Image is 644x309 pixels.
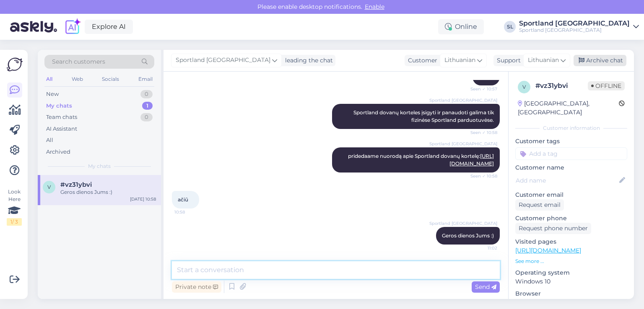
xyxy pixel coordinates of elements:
p: Chrome [TECHNICAL_ID] [515,298,627,307]
p: Windows 10 [515,277,627,286]
div: Support [493,56,521,65]
span: Sportland [GEOGRAPHIC_DATA] [429,97,497,103]
div: [GEOGRAPHIC_DATA], [GEOGRAPHIC_DATA] [518,99,619,117]
a: [URL][DOMAIN_NAME] [515,247,581,254]
div: Sportland [GEOGRAPHIC_DATA] [519,27,630,33]
div: Web [70,74,85,85]
div: Request email [515,199,564,211]
span: Sportland dovanų korteles įsigyti ir panaudoti galima tik fizinėse Sportland parduotuvėse. [353,109,495,123]
span: 10:58 [174,209,206,215]
div: 1 [142,102,153,110]
span: Sportland [GEOGRAPHIC_DATA] [176,56,270,65]
div: [DATE] 10:58 [130,196,156,202]
span: Sportland [GEOGRAPHIC_DATA] [429,141,497,147]
span: Seen ✓ 10:58 [466,173,497,179]
span: #vz31ybvi [60,181,92,188]
div: Look Here [7,188,22,226]
div: AI Assistant [46,125,77,133]
div: 0 [140,90,153,98]
span: Search customers [52,57,105,66]
span: Sportland [GEOGRAPHIC_DATA] [429,220,497,227]
span: Seen ✓ 10:58 [466,129,497,136]
span: v [47,184,51,190]
p: Customer tags [515,137,627,146]
div: Email [137,74,154,85]
div: Archive chat [574,55,626,66]
div: Archived [46,148,70,156]
span: 11:02 [466,245,497,251]
div: # vz31ybvi [535,81,588,91]
span: v [522,84,526,90]
p: See more ... [515,257,627,265]
span: Lithuanian [444,56,475,65]
div: All [44,74,54,85]
div: All [46,136,53,144]
div: Sportland [GEOGRAPHIC_DATA] [519,20,630,27]
p: Customer phone [515,214,627,223]
div: leading the chat [282,56,333,65]
span: ačiū [178,196,188,203]
span: Seen ✓ 10:57 [466,86,497,92]
span: pridedaame nuorodą apie Sportland dovanų kortelę: [348,153,494,167]
span: Send [475,283,496,291]
p: Customer email [515,191,627,199]
span: Enable [362,3,387,10]
img: explore-ai [64,18,81,36]
div: Geros dienos Jums :) [60,188,156,196]
img: Askly Logo [7,57,23,72]
div: 1 / 3 [7,218,22,226]
div: Socials [100,74,121,85]
a: Explore AI [85,20,133,34]
input: Add a tag [515,147,627,160]
p: Customer name [515,163,627,172]
p: Operating system [515,268,627,277]
div: Customer [405,56,437,65]
p: Visited pages [515,237,627,246]
div: Request phone number [515,223,591,234]
p: Browser [515,289,627,298]
div: Private note [172,281,221,293]
span: Offline [588,81,625,90]
div: Online [438,19,484,34]
span: Geros dienos Jums :) [442,232,494,239]
div: 0 [140,113,153,121]
a: Sportland [GEOGRAPHIC_DATA]Sportland [GEOGRAPHIC_DATA] [519,20,639,33]
input: Add name [516,176,618,185]
div: My chats [46,102,72,110]
span: My chats [88,162,111,170]
div: Customer information [515,124,627,132]
span: Lithuanian [528,56,559,65]
div: Team chats [46,113,77,121]
div: New [46,90,59,98]
div: SL [504,21,516,33]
